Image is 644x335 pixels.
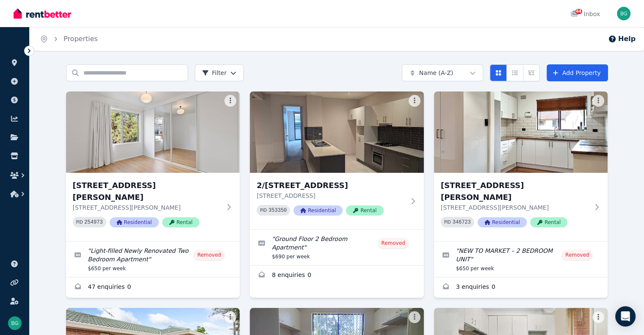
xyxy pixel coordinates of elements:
a: Edit listing: Ground Floor 2 Bedroom Apartment [250,230,424,265]
span: Rental [162,217,199,227]
p: [STREET_ADDRESS][PERSON_NAME] [441,203,589,212]
a: Enquiries for 2/1-3 Boundary Rd, Carlingford [250,266,424,286]
a: Add Property [547,64,608,81]
span: Name (A-Z) [419,69,453,77]
div: View options [490,64,540,81]
a: Properties [64,35,98,43]
nav: Breadcrumb [30,27,108,51]
button: More options [409,95,420,107]
div: Inbox [570,10,600,18]
button: Name (A-Z) [402,64,483,81]
button: Compact list view [506,64,523,81]
a: Enquiries for 9/6-8 Curtis Street, Caringbah [434,277,608,298]
img: Ben Gibson [8,316,22,330]
img: 9/6-8 Curtis Street, Caringbah [434,91,608,173]
button: More options [592,95,604,107]
button: More options [224,311,236,323]
p: [STREET_ADDRESS] [257,191,405,200]
a: 2-4 Curtis Street, Caringbah[STREET_ADDRESS][PERSON_NAME][STREET_ADDRESS][PERSON_NAME]PID 254973R... [66,91,240,241]
h3: [STREET_ADDRESS][PERSON_NAME] [441,180,589,203]
span: 44 [575,9,582,14]
code: 346723 [453,219,471,225]
span: Filter [202,69,227,77]
span: Residential [478,217,527,227]
h3: [STREET_ADDRESS][PERSON_NAME] [73,180,221,203]
a: Edit listing: Light-filled Newly Renovated Two Bedroom Apartment [66,241,240,277]
small: PID [260,208,267,213]
button: Filter [195,64,244,81]
span: Rental [346,205,383,216]
span: Residential [110,217,159,227]
a: Edit listing: NEW TO MARKET – 2 BEDROOM UNIT [434,241,608,277]
small: PID [444,220,451,224]
button: Expanded list view [523,64,540,81]
small: PID [76,220,83,224]
a: Enquiries for 2-4 Curtis Street, Caringbah [66,277,240,298]
code: 254973 [84,219,102,225]
button: More options [224,95,236,107]
button: More options [409,311,420,323]
button: Help [608,34,636,44]
p: [STREET_ADDRESS][PERSON_NAME] [73,203,221,212]
a: 2/1-3 Boundary Rd, Carlingford2/[STREET_ADDRESS][STREET_ADDRESS]PID 353350ResidentialRental [250,91,424,229]
img: 2/1-3 Boundary Rd, Carlingford [250,91,424,173]
img: RentBetter [14,7,71,20]
img: Ben Gibson [617,7,630,20]
h3: 2/[STREET_ADDRESS] [257,180,405,191]
span: Residential [293,205,343,216]
code: 353350 [268,208,287,213]
span: Rental [530,217,567,227]
img: 2-4 Curtis Street, Caringbah [66,91,240,173]
a: 9/6-8 Curtis Street, Caringbah[STREET_ADDRESS][PERSON_NAME][STREET_ADDRESS][PERSON_NAME]PID 34672... [434,91,608,241]
button: More options [592,311,604,323]
div: Open Intercom Messenger [615,306,636,327]
button: Card view [490,64,507,81]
